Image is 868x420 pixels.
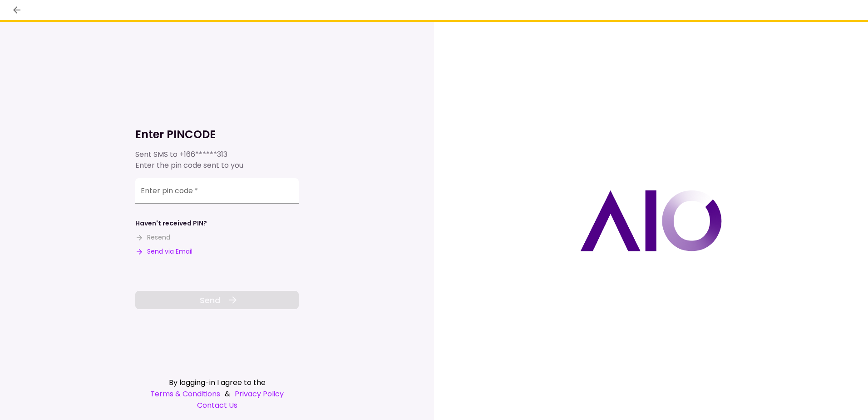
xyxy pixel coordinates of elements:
h1: Enter PINCODE [135,127,299,142]
button: Send via Email [135,247,192,256]
button: Resend [135,233,170,242]
div: & [135,388,299,400]
a: Terms & Conditions [150,388,220,400]
button: back [9,2,25,18]
div: Sent SMS to Enter the pin code sent to you [135,149,299,171]
button: Send [135,291,299,309]
div: Haven't received PIN? [135,219,207,228]
a: Privacy Policy [235,388,284,400]
a: Contact Us [135,400,299,411]
span: Send [200,294,220,306]
img: AIO logo [580,190,722,251]
div: By logging-in I agree to the [135,377,299,388]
